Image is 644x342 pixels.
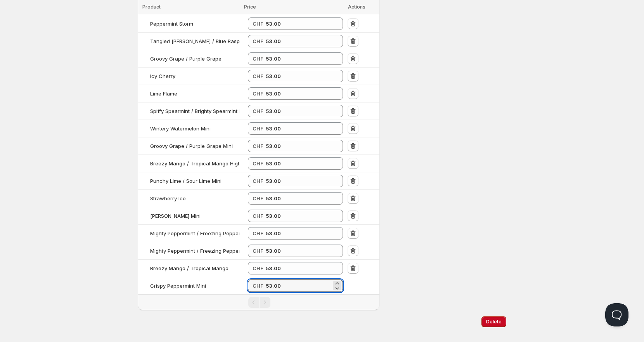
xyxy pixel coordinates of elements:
[253,265,263,271] strong: CHF
[150,37,239,45] div: Tangled Berry / Blue Raspberry
[266,87,331,100] input: 55.00
[253,213,263,219] strong: CHF
[266,35,331,47] input: 55.00
[253,90,263,97] strong: CHF
[253,230,263,236] strong: CHF
[266,157,331,170] input: 55.00
[253,21,263,27] strong: CHF
[150,90,177,97] span: Lime Flame
[142,4,161,10] span: Product
[266,140,331,152] input: 55.00
[150,107,239,115] div: Spiffy Spearmint / Brighty Spearmint Mini
[253,38,263,44] strong: CHF
[150,160,250,167] span: Breezy Mango / Tropical Mango High Nic
[150,264,229,272] div: Breezy Mango / Tropical Mango
[266,105,331,117] input: 55.00
[150,265,229,271] span: Breezy Mango / Tropical Mango
[605,303,628,326] iframe: Help Scout Beacon - Open
[150,143,233,149] span: Groovy Grape / Purple Grape Mini
[150,248,251,254] span: Mighty Peppermint / Freezing Peppermint
[481,316,506,327] button: Delete
[150,56,222,62] span: Groovy Grape / Purple Grape
[253,56,263,62] strong: CHF
[150,73,175,79] span: Icy Cherry
[244,4,256,10] span: Price
[266,17,331,30] input: 55.00
[150,142,233,150] div: Groovy Grape / Purple Grape Mini
[150,90,177,97] div: Lime Flame
[150,194,186,202] div: Strawberry Ice
[150,213,201,219] span: [PERSON_NAME] Mini
[266,70,331,82] input: 55.00
[150,195,186,201] span: Strawberry Ice
[266,122,331,135] input: 55.00
[150,230,262,236] span: Mighty Peppermint / Freezing Peppermint Max
[253,108,263,114] strong: CHF
[150,21,193,27] span: Peppermint Storm
[150,283,206,289] span: Crispy Peppermint Mini
[486,319,502,325] span: Delete
[266,227,331,240] input: 55.00
[253,283,263,289] strong: CHF
[253,73,263,79] strong: CHF
[150,160,239,167] div: Breezy Mango / Tropical Mango High Nic
[253,178,263,184] strong: CHF
[253,195,263,201] strong: CHF
[266,52,331,65] input: 55.00
[150,178,222,184] span: Punchy Lime / Sour Lime Mini
[150,20,193,28] div: Peppermint Storm
[253,160,263,167] strong: CHF
[150,125,211,132] span: Wintery Watermelon Mini
[266,192,331,205] input: 55.00
[150,125,211,132] div: Wintery Watermelon Mini
[348,4,365,10] span: Actions
[266,210,331,222] input: 55.00
[266,280,331,292] input: 55.00
[150,108,249,114] span: Spiffy Spearmint / Brighty Spearmint Mini
[266,262,331,274] input: 55.00
[150,282,206,290] div: Crispy Peppermint Mini
[150,212,201,220] div: Berry Frost Mini
[253,248,263,254] strong: CHF
[138,294,379,310] nav: Pagination
[266,245,331,257] input: 55.00
[150,229,239,237] div: Mighty Peppermint / Freezing Peppermint Max
[150,72,175,80] div: Icy Cherry
[150,55,222,62] div: Groovy Grape / Purple Grape
[266,175,331,187] input: 55.00
[253,143,263,149] strong: CHF
[150,247,239,255] div: Mighty Peppermint / Freezing Peppermint
[253,125,263,132] strong: CHF
[150,38,253,44] span: Tangled [PERSON_NAME] / Blue Raspberry
[150,177,222,185] div: Punchy Lime / Sour Lime Mini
